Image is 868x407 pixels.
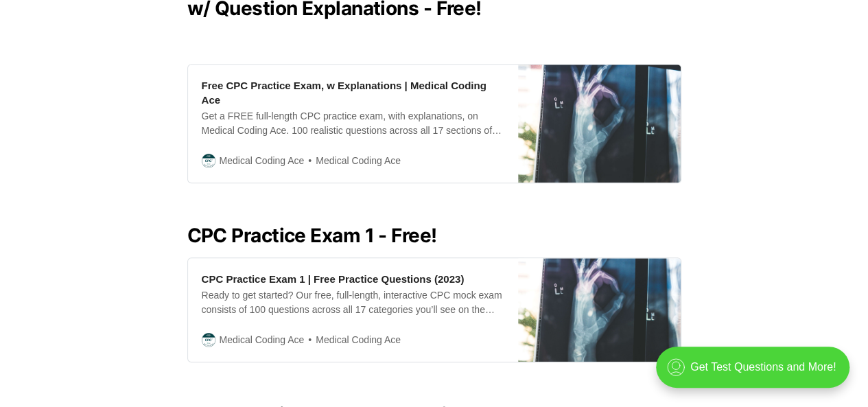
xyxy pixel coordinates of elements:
[202,109,504,138] div: Get a FREE full-length CPC practice exam, with explanations, on Medical Coding Ace. 100 realistic...
[202,78,504,107] div: Free CPC Practice Exam, w Explanations | Medical Coding Ace
[187,64,681,183] a: Free CPC Practice Exam, w Explanations | Medical Coding AceGet a FREE full-length CPC practice ex...
[304,332,401,348] span: Medical Coding Ace
[644,340,868,407] iframe: portal-trigger
[187,224,681,246] h2: CPC Practice Exam 1 - Free!
[220,332,305,347] span: Medical Coding Ace
[187,257,681,362] a: CPC Practice Exam 1 | Free Practice Questions (2023)Ready to get started? Our free, full-length, ...
[304,153,401,169] span: Medical Coding Ace
[220,153,305,168] span: Medical Coding Ace
[202,288,504,317] div: Ready to get started? Our free, full-length, interactive CPC mock exam consists of 100 questions ...
[202,272,465,286] div: CPC Practice Exam 1 | Free Practice Questions (2023)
